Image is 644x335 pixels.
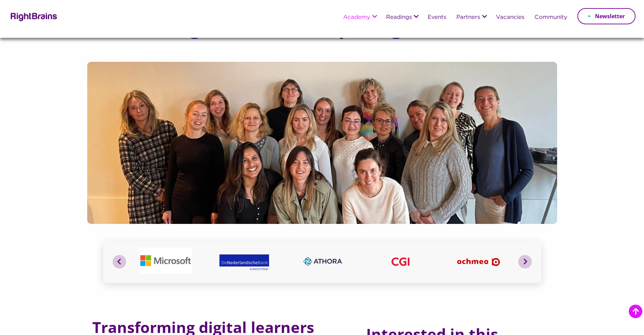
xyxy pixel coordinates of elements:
button: Next [518,255,532,268]
a: Community [534,15,567,21]
a: Newsletter [577,8,636,24]
img: Rightbrains [8,11,57,21]
a: Vacancies [496,15,524,21]
a: Events [428,15,446,21]
a: Readings [386,15,412,21]
a: Partners [456,15,480,21]
a: Academy [343,15,370,21]
button: Previous [113,255,126,268]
